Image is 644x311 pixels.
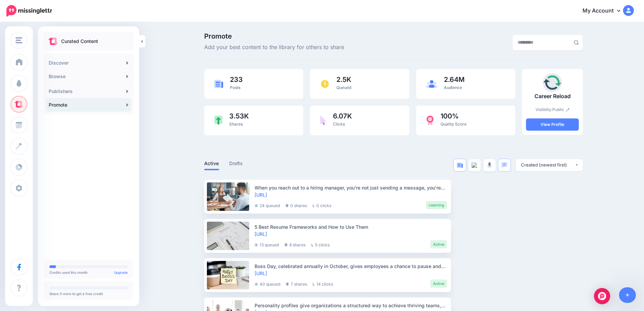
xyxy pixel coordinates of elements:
img: users-blue.png [426,80,437,88]
img: pencil.png [566,108,570,112]
p: Visibility: [526,106,579,113]
li: 14 clicks [312,280,333,288]
a: Drafts [229,159,243,168]
a: Active [204,159,219,168]
span: Shares [229,121,243,127]
span: Queued [336,85,351,90]
span: 3.53K [229,113,249,119]
a: Browse [46,70,131,83]
img: chat-square-blue.png [501,162,507,168]
li: 0 clicks [312,201,331,209]
p: Career Reload [526,92,579,101]
img: microphone-grey.png [487,162,492,168]
img: clock-grey-darker.png [255,204,258,207]
div: Boss Day, celebrated annually in October, gives employees a chance to pause and say “thank you” t... [255,263,447,270]
div: Personality profiles give organizations a structured way to achieve thriving teams, helping them ... [255,302,447,309]
li: 7 shares [286,280,307,288]
img: share-green.png [214,116,222,125]
img: article-blue.png [457,162,463,168]
img: clock.png [320,79,330,89]
img: pointer-grey.png [312,283,315,286]
img: curate.png [49,38,58,45]
img: share-grey.png [285,204,289,207]
a: Promote [46,98,131,112]
li: Active [430,240,447,248]
img: article-blue.png [214,80,223,88]
img: menu.png [16,37,22,43]
div: 5 Best Resume Frameworks and How to Use Them [255,223,447,230]
img: search-grey-6.png [574,40,579,45]
div: Open Intercom Messenger [594,288,610,304]
li: 40 queued [255,280,280,288]
a: [URL] [255,231,267,237]
span: Audience [444,85,462,90]
span: Add your best content to the library for others to share [204,43,344,52]
span: Clicks [333,121,345,127]
div: Created (newest first) [521,162,575,168]
span: 2.5K [336,76,351,83]
a: Discover [46,56,131,70]
img: share-grey.png [284,243,288,247]
li: 24 queued [255,201,280,209]
span: 100% [440,113,467,119]
button: Created (newest first) [516,159,583,171]
img: clock-grey-darker.png [255,243,258,247]
span: 233 [230,76,243,83]
li: 5 clicks [311,240,330,248]
a: View Profile [526,118,579,131]
a: [URL] [255,270,267,276]
span: 6.07K [333,113,352,119]
a: Public [552,107,570,112]
img: GPXZ3UKHIER4D7WP5ADK8KRX0F3PSPKU_thumb.jpg [543,73,562,92]
img: pointer-purple.png [320,116,326,125]
li: 8 shares [284,240,306,248]
a: [URL] [255,192,267,198]
img: pointer-grey.png [312,204,315,207]
span: 2.64M [444,76,464,83]
a: My Account [576,3,634,19]
a: Publishers [46,85,131,98]
img: pointer-grey.png [311,243,313,247]
div: When you reach out to a hiring manager, you’re not just sending a message, you’re taking control ... [255,184,447,191]
img: clock-grey-darker.png [255,283,258,286]
img: video--grey.png [472,162,478,168]
p: Curated Content [61,37,98,45]
img: Missinglettr [6,5,52,17]
li: Active [430,280,447,288]
span: Quality Score [440,121,467,127]
li: 13 queued [255,240,279,248]
img: share-grey.png [286,282,289,286]
span: Promote [204,33,344,40]
li: Learning [426,201,447,209]
li: 0 shares [285,201,307,209]
span: Posts [230,85,240,90]
img: prize-red.png [426,115,434,126]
